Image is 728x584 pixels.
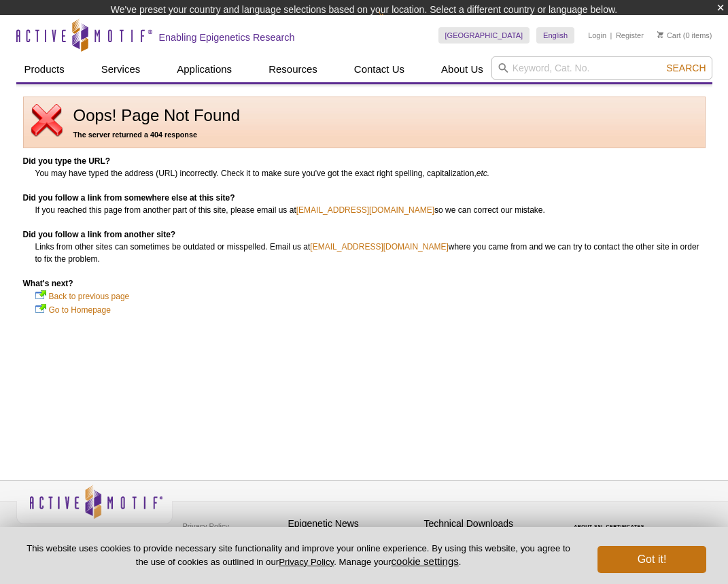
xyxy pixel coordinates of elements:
[536,27,574,44] a: English
[424,518,553,530] h4: Technical Downloads
[169,56,240,82] a: Applications
[31,128,698,141] h5: The server returned a 404 response
[610,27,612,44] li: |
[16,481,173,536] img: Active Motif,
[16,56,73,82] a: Products
[392,555,459,567] button: cookie settings
[662,62,710,74] button: Search
[35,167,706,179] dd: You may have typed the address (URL) incorrectly. Check it to make sure you've got the exact righ...
[159,31,295,44] h2: Enabling Epigenetics Research
[23,277,706,290] dt: What's next?
[31,104,63,137] img: page not found
[560,504,662,534] table: Click to Verify - This site chose Symantec SSL for secure e-commerce and confidential communicati...
[657,27,712,44] li: (0 items)
[597,546,706,573] button: Got it!
[49,303,111,317] a: Go to Homepage
[31,107,698,124] h1: Oops! Page Not Found
[23,192,706,204] dt: Did you follow a link from somewhere else at this site?
[35,204,706,216] dd: If you reached this page from another part of this site, please email us at so we can correct our...
[260,56,326,82] a: Resources
[476,169,489,178] em: etc.
[35,241,706,265] dd: Links from other sites can sometimes be outdated or misspelled. Email us at where you came from a...
[296,204,434,216] a: [EMAIL_ADDRESS][DOMAIN_NAME]
[657,31,663,38] img: Your Cart
[93,56,149,82] a: Services
[23,155,706,167] dt: Did you type the URL?
[491,56,712,80] input: Keyword, Cat. No.
[379,10,415,42] img: Change Here
[179,516,232,536] a: Privacy Policy
[279,557,334,567] a: Privacy Policy
[616,31,644,40] a: Register
[588,31,606,40] a: Login
[49,290,130,303] a: Back to previous page
[438,27,530,44] a: [GEOGRAPHIC_DATA]
[23,228,706,241] dt: Did you follow a link from another site?
[574,524,644,529] a: ABOUT SSL CERTIFICATES
[657,31,681,40] a: Cart
[288,518,417,530] h4: Epigenetic News
[666,63,706,73] span: Search
[433,56,491,82] a: About Us
[310,241,448,253] a: [EMAIL_ADDRESS][DOMAIN_NAME]
[22,543,575,568] p: This website uses cookies to provide necessary site functionality and improve your online experie...
[346,56,413,82] a: Contact Us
